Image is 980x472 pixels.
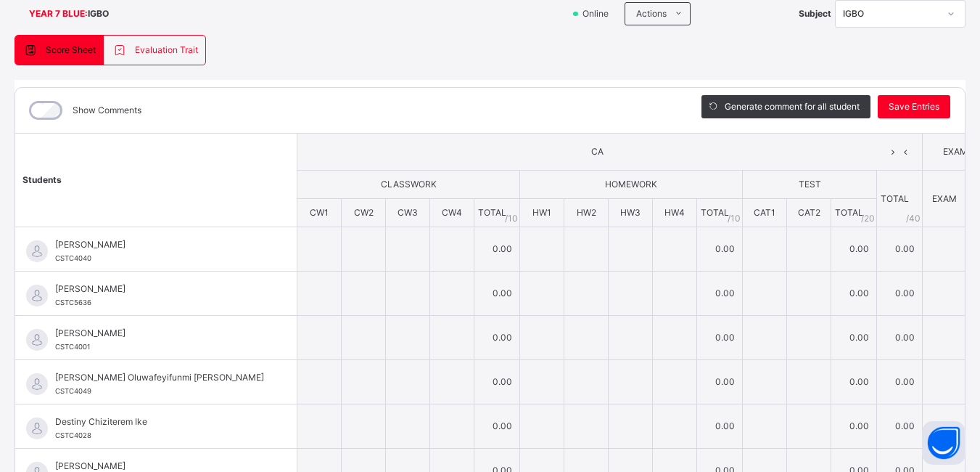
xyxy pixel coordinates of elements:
[831,227,877,272] td: 0.00
[55,371,264,384] span: [PERSON_NAME] Oluwafeyifunmi [PERSON_NAME]
[843,7,939,20] div: IGBO
[697,360,743,404] td: 0.00
[26,418,48,439] img: default.svg
[877,360,923,404] td: 0.00
[55,298,91,306] span: CSTC5636
[581,7,617,20] span: Online
[636,7,667,20] span: Actions
[26,329,48,351] img: default.svg
[831,360,877,404] td: 0.00
[474,272,520,316] td: 0.00
[798,207,820,218] span: CAT2
[831,404,877,449] td: 0.00
[474,316,520,360] td: 0.00
[308,145,886,158] span: CA
[532,207,551,218] span: HW1
[55,415,264,428] span: Destiny Chiziterem Ike
[478,207,506,218] span: TOTAL
[505,212,518,225] span: / 10
[577,207,596,218] span: HW2
[664,207,685,218] span: HW4
[26,373,48,395] img: default.svg
[88,7,109,20] span: IGBO
[55,254,91,262] span: CSTC4040
[22,174,62,185] span: Students
[55,282,264,296] span: [PERSON_NAME]
[701,207,729,218] span: TOTAL
[697,404,743,449] td: 0.00
[474,360,520,404] td: 0.00
[889,100,939,113] span: Save Entries
[881,193,909,204] span: TOTAL
[934,145,976,158] span: EXAM
[831,272,877,316] td: 0.00
[29,7,88,20] span: YEAR 7 BLUE :
[932,193,957,204] span: EXAM
[55,387,91,395] span: CSTC4049
[697,272,743,316] td: 0.00
[310,207,329,218] span: CW1
[55,431,91,439] span: CSTC4028
[135,44,198,57] span: Evaluation Trait
[605,179,657,190] span: HOMEWORK
[46,44,96,57] span: Score Sheet
[442,207,462,218] span: CW4
[398,207,418,218] span: CW3
[754,207,775,218] span: CAT1
[474,404,520,449] td: 0.00
[697,316,743,360] td: 0.00
[725,100,860,113] span: Generate comment for all student
[381,179,437,190] span: CLASSWORK
[799,179,821,190] span: TEST
[354,207,374,218] span: CW2
[73,104,141,117] label: Show Comments
[922,421,965,465] button: Open asap
[877,272,923,316] td: 0.00
[26,285,48,306] img: default.svg
[877,227,923,272] td: 0.00
[620,207,641,218] span: HW3
[55,238,264,251] span: [PERSON_NAME]
[831,316,877,360] td: 0.00
[474,227,520,272] td: 0.00
[728,212,741,225] span: / 10
[835,207,863,218] span: TOTAL
[799,7,831,20] span: Subject
[55,343,90,351] span: CSTC4001
[877,404,923,449] td: 0.00
[906,212,921,225] span: / 40
[26,240,48,262] img: default.svg
[877,316,923,360] td: 0.00
[861,212,875,225] span: / 20
[697,227,743,272] td: 0.00
[55,327,264,340] span: [PERSON_NAME]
